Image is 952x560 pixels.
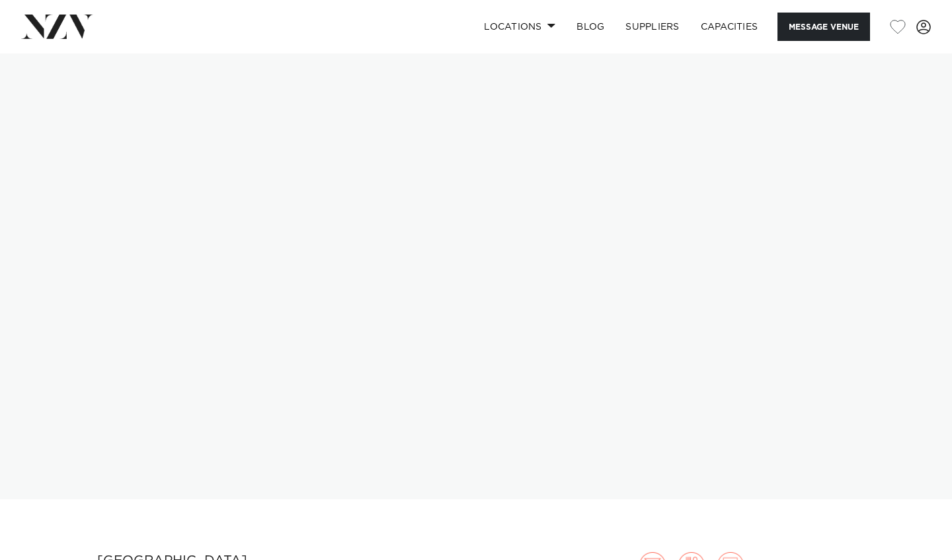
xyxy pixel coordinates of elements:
[615,13,690,41] a: SUPPLIERS
[690,13,769,41] a: Capacities
[566,13,615,41] a: BLOG
[21,15,93,38] img: nzv-logo.png
[473,13,566,41] a: Locations
[777,13,870,41] button: Message Venue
